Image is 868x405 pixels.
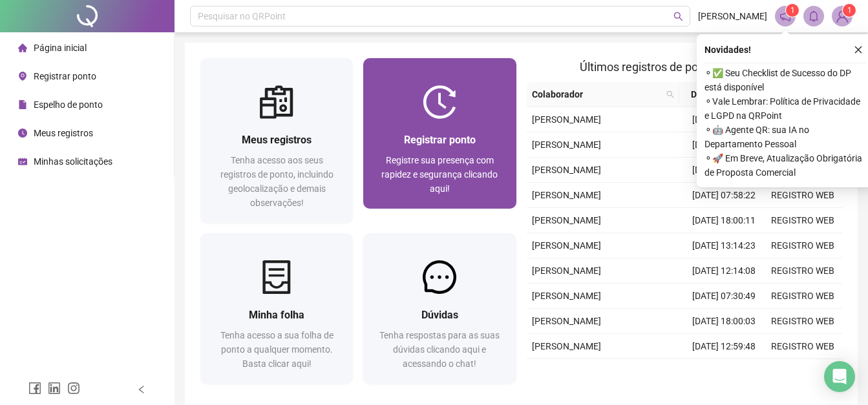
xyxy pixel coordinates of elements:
[779,10,791,22] span: notification
[763,309,842,334] td: REGISTRO WEB
[763,284,842,309] td: REGISTRO WEB
[381,155,498,194] span: Registre sua presença com rapidez e segurança clicando aqui!
[220,155,333,208] span: Tenha acesso aos seus registros de ponto, incluindo geolocalização e demais observações!
[249,309,304,321] span: Minha folha
[532,265,601,276] span: [PERSON_NAME]
[137,385,146,394] span: left
[67,382,80,395] span: instagram
[704,43,751,57] span: Novidades !
[763,208,842,233] td: REGISTRO WEB
[673,12,683,21] span: search
[763,334,842,359] td: REGISTRO WEB
[832,6,852,26] img: 90196
[18,72,27,81] span: environment
[532,140,601,150] span: [PERSON_NAME]
[684,87,740,101] span: Data/Hora
[808,10,820,22] span: bell
[242,134,312,146] span: Meus registros
[786,4,799,17] sup: 1
[28,382,41,395] span: facebook
[34,99,103,110] span: Espelho de ponto
[220,330,333,369] span: Tenha acesso a sua folha de ponto a qualquer momento. Basta clicar aqui!
[684,258,763,284] td: [DATE] 12:14:08
[763,233,842,258] td: REGISTRO WEB
[698,9,767,23] span: [PERSON_NAME]
[532,114,601,125] span: [PERSON_NAME]
[363,233,516,384] a: DúvidasTenha respostas para as suas dúvidas clicando aqui e acessando o chat!
[679,82,756,107] th: Data/Hora
[684,107,763,132] td: [DATE] 18:00:15
[532,165,601,175] span: [PERSON_NAME]
[704,66,866,94] span: ⚬ ✅ Seu Checklist de Sucesso do DP está disponível
[34,156,112,167] span: Minhas solicitações
[532,341,601,351] span: [PERSON_NAME]
[404,134,476,146] span: Registrar ponto
[666,90,674,98] span: search
[421,309,458,321] span: Dúvidas
[684,132,763,158] td: [DATE] 13:01:47
[763,183,842,208] td: REGISTRO WEB
[704,94,866,123] span: ⚬ Vale Lembrar: Política de Privacidade e LGPD na QRPoint
[532,215,601,225] span: [PERSON_NAME]
[684,183,763,208] td: [DATE] 07:58:22
[532,240,601,251] span: [PERSON_NAME]
[854,45,863,54] span: close
[18,43,27,52] span: home
[34,128,93,138] span: Meus registros
[684,158,763,183] td: [DATE] 12:06:53
[824,361,855,392] div: Open Intercom Messenger
[18,129,27,138] span: clock-circle
[684,359,763,384] td: [DATE] 12:01:03
[684,284,763,309] td: [DATE] 07:30:49
[34,43,87,53] span: Página inicial
[763,359,842,384] td: REGISTRO WEB
[532,190,601,200] span: [PERSON_NAME]
[684,208,763,233] td: [DATE] 18:00:11
[704,151,866,180] span: ⚬ 🚀 Em Breve, Atualização Obrigatória de Proposta Comercial
[790,6,795,15] span: 1
[843,4,856,17] sup: Atualize o seu contato no menu Meus Dados
[763,258,842,284] td: REGISTRO WEB
[18,157,27,166] span: schedule
[684,309,763,334] td: [DATE] 18:00:03
[532,291,601,301] span: [PERSON_NAME]
[684,233,763,258] td: [DATE] 13:14:23
[379,330,500,369] span: Tenha respostas para as suas dúvidas clicando aqui e acessando o chat!
[847,6,852,15] span: 1
[532,87,662,101] span: Colaborador
[18,100,27,109] span: file
[48,382,61,395] span: linkedin
[200,58,353,223] a: Meus registrosTenha acesso aos seus registros de ponto, incluindo geolocalização e demais observa...
[664,85,677,104] span: search
[704,123,866,151] span: ⚬ 🤖 Agente QR: sua IA no Departamento Pessoal
[580,60,789,74] span: Últimos registros de ponto sincronizados
[200,233,353,384] a: Minha folhaTenha acesso a sua folha de ponto a qualquer momento. Basta clicar aqui!
[34,71,96,81] span: Registrar ponto
[532,316,601,326] span: [PERSON_NAME]
[684,334,763,359] td: [DATE] 12:59:48
[363,58,516,209] a: Registrar pontoRegistre sua presença com rapidez e segurança clicando aqui!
